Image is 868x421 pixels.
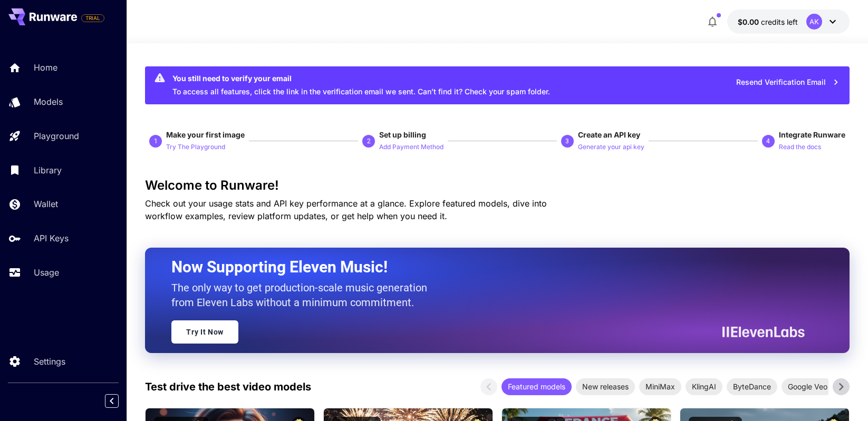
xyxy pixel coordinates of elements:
[686,378,722,395] div: KlingAI
[379,140,443,153] button: Add Payment Method
[578,142,644,152] p: Generate your api key
[166,140,225,153] button: Try The Playground
[730,72,845,93] button: Resend Verification Email
[782,378,834,395] div: Google Veo
[761,17,798,26] span: credits left
[34,355,65,368] p: Settings
[782,381,834,392] span: Google Veo
[172,70,550,101] div: To access all features, click the link in the verification email we sent. Can’t find it? Check yo...
[738,16,798,27] div: $0.00
[145,198,547,221] span: Check out your usage stats and API key performance at a glance. Explore featured models, dive int...
[779,140,821,153] button: Read the docs
[578,140,644,153] button: Generate your api key
[766,136,770,146] p: 4
[806,14,822,30] div: AK
[727,378,777,395] div: ByteDance
[145,379,311,395] p: Test drive the best video models
[145,178,850,193] h3: Welcome to Runware!
[727,9,850,34] button: $0.00AK
[172,73,550,84] div: You still need to verify your email
[81,12,104,24] span: Add your payment card to enable full platform functionality.
[105,394,119,408] button: Collapse sidebar
[166,142,225,152] p: Try The Playground
[34,95,63,108] p: Models
[34,198,58,210] p: Wallet
[779,142,821,152] p: Read the docs
[639,381,681,392] span: MiniMax
[501,378,572,395] div: Featured models
[34,232,69,244] p: API Keys
[154,136,158,146] p: 1
[501,381,572,392] span: Featured models
[34,130,79,142] p: Playground
[34,164,62,177] p: Library
[34,266,59,279] p: Usage
[367,136,371,146] p: 2
[639,378,681,395] div: MiniMax
[171,257,797,277] h2: Now Supporting Eleven Music!
[576,381,635,392] span: New releases
[779,130,845,139] span: Integrate Runware
[379,142,443,152] p: Add Payment Method
[738,17,761,26] span: $0.00
[166,130,245,139] span: Make your first image
[34,61,57,74] p: Home
[82,14,104,22] span: TRIAL
[686,381,722,392] span: KlingAI
[171,320,238,344] a: Try It Now
[578,130,640,139] span: Create an API key
[171,280,435,310] p: The only way to get production-scale music generation from Eleven Labs without a minimum commitment.
[379,130,426,139] span: Set up billing
[565,136,569,146] p: 3
[727,381,777,392] span: ByteDance
[113,391,127,410] div: Collapse sidebar
[576,378,635,395] div: New releases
